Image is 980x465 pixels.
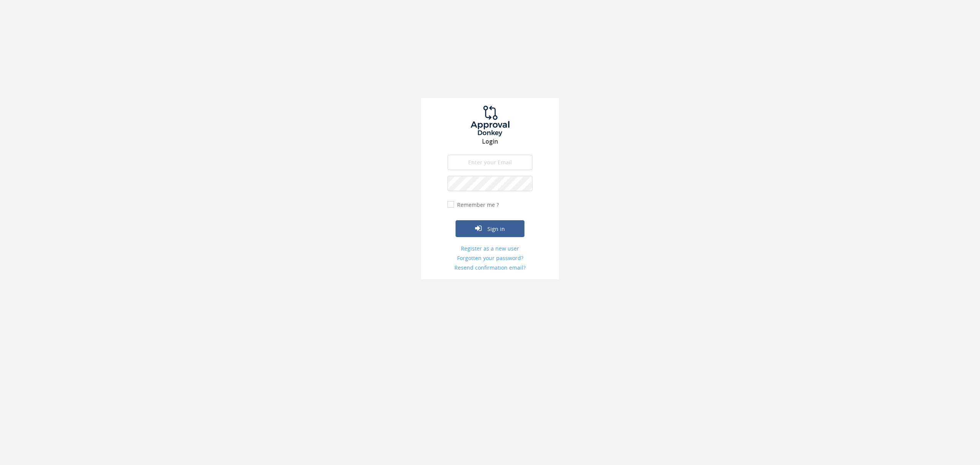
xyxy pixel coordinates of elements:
[456,220,524,237] button: Sign in
[448,155,532,170] input: Enter your Email
[448,254,532,262] a: Forgotten your password?
[448,264,532,272] a: Resend confirmation email?
[455,201,499,209] label: Remember me ?
[421,138,559,145] h3: Login
[448,245,532,252] a: Register as a new user
[461,106,519,136] img: logo.png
